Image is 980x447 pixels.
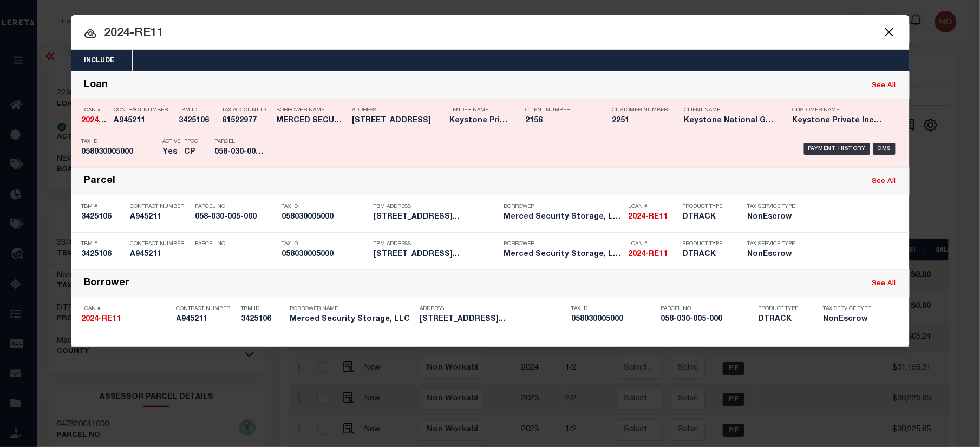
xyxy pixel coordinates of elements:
[683,250,731,259] h5: DTRACK
[84,80,108,92] div: Loan
[82,315,121,323] strong: 2024-RE11
[684,116,776,126] h5: Keystone National Group LLC
[504,241,623,247] p: Borrower
[374,203,499,210] p: TBM Address
[759,306,807,312] p: Product Type
[82,116,109,126] h5: 2024-RE11
[223,116,271,126] h5: 61522977
[185,148,199,157] h5: CP
[277,116,347,126] h5: MERCED SECURITY STORAGE, LLC
[82,117,121,124] strong: 2024-RE11
[420,315,566,324] h5: 1965 W OLIVE AVE MERCED CA 9534...
[748,213,796,222] h5: NonEscrow
[793,107,885,114] p: Customer Name
[282,213,369,222] h5: 058030005000
[290,315,415,324] h5: Merced Security Storage, LLC
[612,116,667,126] h5: 2251
[114,116,174,126] h5: A945211
[824,306,878,312] p: Tax Service Type
[629,250,677,259] h5: 2024-RE11
[661,306,753,312] p: Parcel No
[504,203,623,210] p: Borrower
[130,241,190,247] p: Contract Number
[82,139,158,145] p: Tax ID
[282,250,369,259] h5: 058030005000
[82,213,125,222] h5: 3425106
[629,203,677,210] p: Loan #
[82,306,171,312] p: Loan #
[629,251,668,258] strong: 2024-RE11
[612,107,668,114] p: Customer Number
[215,139,264,145] p: Parcel
[130,250,190,259] h5: A945211
[572,315,656,324] h5: 058030005000
[572,306,656,312] p: Tax ID
[241,306,285,312] p: TBM ID
[163,139,181,145] p: Active
[873,143,896,155] div: OMS
[374,241,499,247] p: TBM Address
[629,213,677,222] h5: 2024-RE11
[84,175,116,188] div: Parcel
[793,116,885,126] h5: Keystone Private Income Fund
[661,315,753,324] h5: 058-030-005-000
[450,116,509,126] h5: Keystone Private Income Fund
[177,315,236,324] h5: A945211
[872,178,896,185] a: See All
[277,107,347,114] p: Borrower Name
[683,213,731,222] h5: DTRACK
[290,306,415,312] p: Borrower Name
[82,315,171,324] h5: 2024-RE11
[82,203,125,210] p: TBM #
[82,241,125,247] p: TBM #
[82,148,158,157] h5: 058030005000
[179,116,217,126] h5: 3425106
[683,203,731,210] p: Product Type
[195,241,277,247] p: Parcel No
[526,116,596,126] h5: 2156
[179,107,217,114] p: TBM ID
[282,203,369,210] p: Tax ID
[629,241,677,247] p: Loan #
[195,213,277,222] h5: 058-030-005-000
[185,139,199,145] p: PPCC
[872,82,896,89] a: See All
[883,25,897,39] button: Close
[71,50,128,71] button: Include
[130,203,190,210] p: Contract Number
[374,213,499,222] h5: 1965 W OLIVE AVE MERCED CA 9534...
[223,107,271,114] p: Tax Account ID
[684,107,776,114] p: Client Name
[114,107,174,114] p: Contract Number
[504,250,623,259] h5: Merced Security Storage, LLC
[195,203,277,210] p: Parcel No
[282,241,369,247] p: Tax ID
[352,116,445,126] h5: 1965 West Olive Ave Merced CA
[748,250,796,259] h5: NonEscrow
[420,306,566,312] p: Address
[748,241,796,247] p: Tax Service Type
[526,107,596,114] p: Client Number
[84,278,130,290] div: Borrower
[872,280,896,287] a: See All
[748,203,796,210] p: Tax Service Type
[629,213,668,221] strong: 2024-RE11
[504,213,623,222] h5: Merced Security Storage, LLC
[374,250,499,259] h5: 1965 W OLIVE AVE MERCED CA 9534...
[82,107,109,114] p: Loan #
[241,315,285,324] h5: 3425106
[130,213,190,222] h5: A945211
[71,24,910,43] input: Start typing...
[759,315,807,324] h5: DTRACK
[683,241,731,247] p: Product Type
[163,148,179,157] h5: Yes
[352,107,445,114] p: Address
[82,250,125,259] h5: 3425106
[177,306,236,312] p: Contract Number
[804,143,871,155] div: Payment History
[824,315,878,324] h5: NonEscrow
[450,107,509,114] p: Lender Name
[215,148,264,157] h5: 058-030-005-000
